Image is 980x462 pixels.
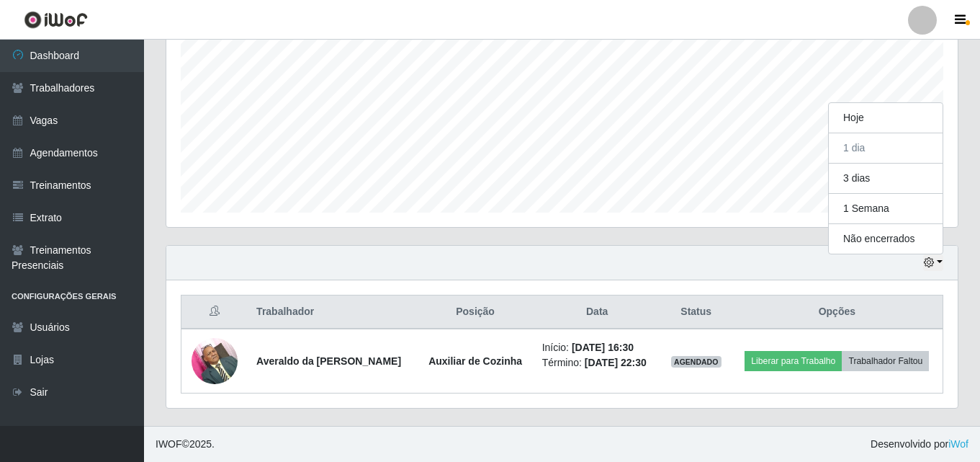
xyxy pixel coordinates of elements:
span: © 2025 . [156,437,215,452]
button: Hoje [829,103,943,133]
button: Trabalhador Faltou [842,351,929,371]
li: Término: [542,355,652,370]
th: Posição [418,296,534,329]
th: Trabalhador [248,296,417,329]
button: 1 dia [829,133,943,164]
th: Opções [732,296,943,329]
time: [DATE] 16:30 [572,342,634,353]
button: 3 dias [829,164,943,194]
button: 1 Semana [829,194,943,224]
button: Não encerrados [829,224,943,254]
time: [DATE] 22:30 [585,357,647,368]
span: Desenvolvido por [871,437,968,452]
th: Status [661,296,732,329]
strong: Averaldo da [PERSON_NAME] [256,355,401,367]
img: 1697117733428.jpeg [192,330,238,391]
th: Data [534,296,661,329]
a: iWof [948,438,968,450]
span: AGENDADO [671,356,721,368]
span: IWOF [156,438,182,450]
strong: Auxiliar de Cozinha [428,355,522,367]
li: Início: [542,340,652,355]
img: CoreUI Logo [24,11,88,29]
button: Liberar para Trabalho [745,351,842,371]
